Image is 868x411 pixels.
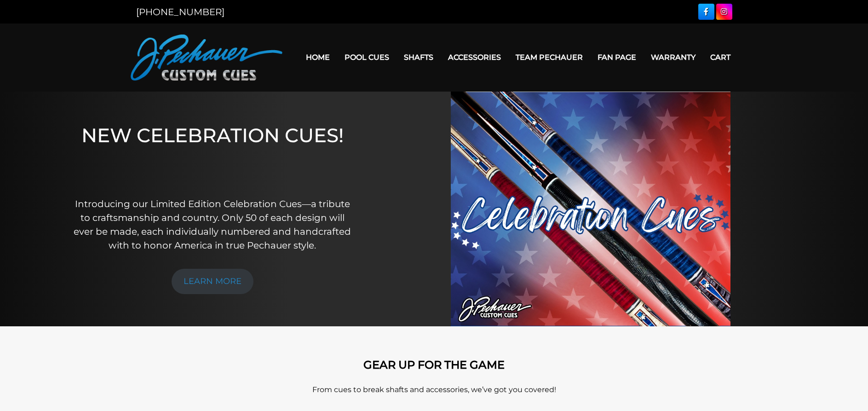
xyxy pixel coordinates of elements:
[441,46,508,69] a: Accessories
[508,46,590,69] a: Team Pechauer
[337,46,397,69] a: Pool Cues
[172,269,253,294] a: LEARN MORE
[131,35,282,81] img: Pechauer Custom Cues
[703,46,738,69] a: Cart
[644,46,703,69] a: Warranty
[136,6,224,17] a: [PHONE_NUMBER]
[70,124,355,184] h1: NEW CELEBRATION CUES!
[172,384,696,395] p: From cues to break shafts and accessories, we’ve got you covered!
[397,46,441,69] a: Shafts
[70,197,355,252] p: Introducing our Limited Edition Celebration Cues—a tribute to craftsmanship and country. Only 50 ...
[363,358,505,371] strong: GEAR UP FOR THE GAME
[590,46,644,69] a: Fan Page
[299,46,337,69] a: Home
